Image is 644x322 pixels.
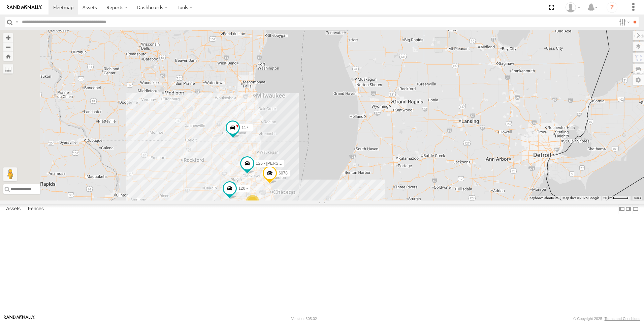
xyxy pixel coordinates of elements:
[562,196,599,200] span: Map data ©2025 Google
[616,17,631,27] label: Search Filter Options
[246,195,259,209] div: 21
[634,197,641,199] a: Terms
[605,317,640,321] a: Terms and Conditions
[3,52,13,61] button: Zoom Home
[573,317,640,321] div: © Copyright 2025 -
[618,204,625,214] label: Dock Summary Table to the Left
[291,317,317,321] div: Version: 305.02
[625,204,632,214] label: Dock Summary Table to the Right
[529,196,558,200] button: Keyboard shortcuts
[7,5,42,10] img: rand-logo.svg
[607,2,617,13] i: ?
[25,204,47,214] label: Fences
[241,125,248,130] span: 117
[238,186,248,191] span: 120 -
[3,204,24,214] label: Assets
[3,42,13,52] button: Zoom out
[603,196,613,200] span: 20 km
[601,196,631,200] button: Map Scale: 20 km per 43 pixels
[14,17,20,27] label: Search Query
[633,75,644,85] label: Map Settings
[4,315,35,322] a: Visit our Website
[3,167,17,181] button: Drag Pegman onto the map to open Street View
[3,33,13,42] button: Zoom in
[3,64,13,74] label: Measure
[632,204,639,214] label: Hide Summary Table
[563,2,583,12] div: Ed Pruneda
[256,161,299,166] span: 126 - [PERSON_NAME]
[279,171,288,176] span: 6078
